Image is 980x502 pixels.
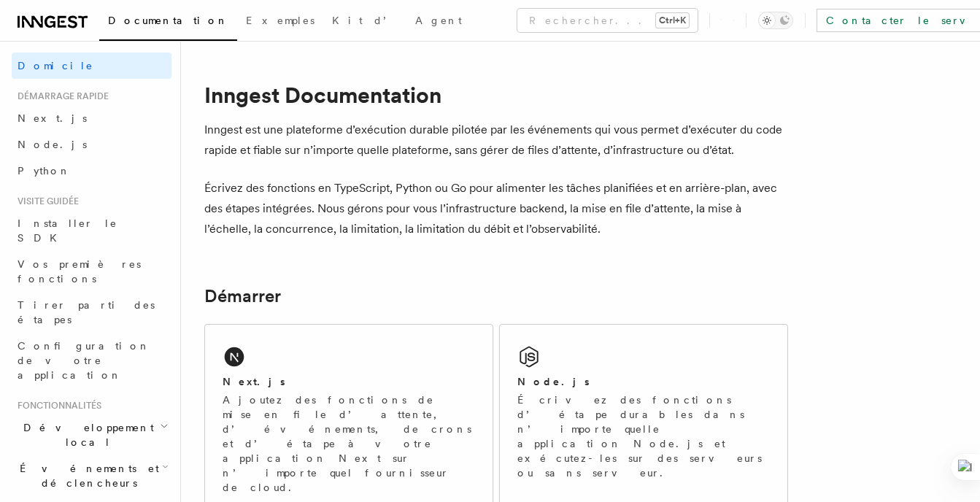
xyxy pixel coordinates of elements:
[12,210,171,251] a: Installer le SDK
[517,393,770,480] p: Écrivez des fonctions d’étape durables dans n’importe quelle application Node.js et exécutez-les ...
[758,12,793,29] button: Basculer en mode sombre
[18,60,93,72] font: Domicile
[517,374,590,389] h2: Node.js
[12,455,171,496] button: Événements et déclencheurs
[18,340,150,381] span: Configuration de votre application
[204,286,281,306] a: Démarrer
[237,4,323,39] a: Exemples
[223,374,285,389] h2: Next.js
[517,9,698,32] button: Rechercher...Ctrl+K
[12,414,171,455] button: Développement local
[12,90,109,102] span: Démarrage rapide
[12,400,101,412] span: Fonctionnalités
[246,15,315,26] span: Exemples
[12,420,160,449] span: Développement local
[204,82,788,108] h1: Inngest Documentation
[12,131,171,158] a: Node.js
[223,393,475,495] p: Ajoutez des fonctions de mise en file d’attente, d’événements, de crons et d’étape à votre applic...
[656,13,689,28] kbd: Ctrl+K
[323,4,471,39] a: Kit d’Agent
[204,178,788,239] p: Écrivez des fonctions en TypeScript, Python ou Go pour alimenter les tâches planifiées et en arri...
[12,105,171,131] a: Next.js
[529,13,650,28] font: Rechercher...
[12,292,171,333] a: Tirer parti des étapes
[204,120,788,161] p: Inngest est une plateforme d’exécution durable pilotée par les événements qui vous permet d’exécu...
[12,251,171,292] a: Vos premières fonctions
[108,15,228,26] span: Documentation
[18,112,87,124] span: Next.js
[18,165,71,177] span: Python
[12,461,162,490] span: Événements et déclencheurs
[12,158,171,184] a: Python
[18,258,141,285] span: Vos premières fonctions
[332,15,462,26] span: Kit d’Agent
[99,4,237,41] a: Documentation
[18,217,117,244] span: Installer le SDK
[12,53,171,79] a: Domicile
[18,299,155,325] span: Tirer parti des étapes
[18,139,87,150] span: Node.js
[12,333,171,388] a: Configuration de votre application
[12,196,79,207] span: Visite guidée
